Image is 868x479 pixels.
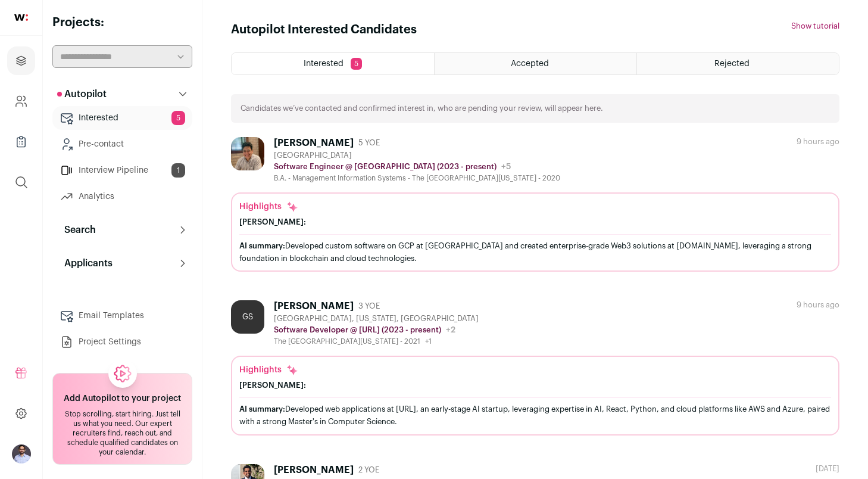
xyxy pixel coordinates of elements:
p: Software Developer @ [URL] (2023 - present) [274,325,441,335]
div: [PERSON_NAME] [274,464,354,476]
span: +2 [446,326,455,334]
span: Accepted [511,60,549,68]
div: [PERSON_NAME]: [239,381,306,390]
span: AI summary: [239,242,285,250]
div: Stop scrolling, start hiring. Just tell us what you need. Our expert recruiters find, reach out, ... [60,409,185,457]
span: 3 YOE [358,301,380,311]
span: +1 [425,338,432,345]
div: 9 hours ago [797,137,839,147]
button: Show tutorial [791,21,839,31]
a: Interested5 [52,106,192,130]
a: Accepted [435,53,636,74]
button: Applicants [52,251,192,275]
button: Search [52,218,192,242]
a: [PERSON_NAME] 5 YOE [GEOGRAPHIC_DATA] Software Engineer @ [GEOGRAPHIC_DATA] (2023 - present) +5 B... [231,137,839,272]
span: Rejected [714,60,750,68]
div: [GEOGRAPHIC_DATA], [US_STATE], [GEOGRAPHIC_DATA] [274,314,479,324]
p: Search [57,223,96,237]
span: Interested [304,60,344,68]
div: B.A. - Management Information Systems - The [GEOGRAPHIC_DATA][US_STATE] - 2020 [274,173,560,183]
div: [PERSON_NAME] [274,137,354,149]
div: [PERSON_NAME]: [239,217,306,227]
a: Company Lists [7,127,35,156]
img: 59b3fd8fb7a2a878af8d1223821119964564591456af8cbf1abb44f5d8495c00 [231,137,264,170]
img: wellfound-shorthand-0d5821cbd27db2630d0214b213865d53afaa358527fdda9d0ea32b1df1b89c2c.svg [14,14,28,21]
div: [PERSON_NAME] [274,300,354,312]
h2: Projects: [52,14,192,31]
p: Software Engineer @ [GEOGRAPHIC_DATA] (2023 - present) [274,162,497,172]
a: Project Settings [52,330,192,354]
span: 1 [171,163,185,178]
span: 5 YOE [358,138,380,148]
button: Open dropdown [12,444,31,464]
span: 2 YOE [358,465,379,475]
a: Company and ATS Settings [7,87,35,116]
div: Highlights [239,364,298,376]
span: +5 [501,163,511,171]
span: 5 [171,111,185,125]
div: [DATE] [816,464,839,474]
a: Rejected [637,53,839,74]
a: Analytics [52,185,192,209]
img: 18820289-medium_jpg [12,444,31,464]
div: GS [231,300,264,334]
p: Candidates we’ve contacted and confirmed interest in, who are pending your review, will appear here. [241,104,603,113]
a: Email Templates [52,304,192,328]
h2: Add Autopilot to your project [64,393,181,405]
a: GS [PERSON_NAME] 3 YOE [GEOGRAPHIC_DATA], [US_STATE], [GEOGRAPHIC_DATA] Software Developer @ [URL... [231,300,839,435]
a: Pre-contact [52,132,192,156]
div: Highlights [239,201,298,213]
a: Add Autopilot to your project Stop scrolling, start hiring. Just tell us what you need. Our exper... [52,373,192,465]
span: AI summary: [239,405,285,413]
h1: Autopilot Interested Candidates [231,21,417,38]
a: Projects [7,46,35,75]
div: The [GEOGRAPHIC_DATA][US_STATE] - 2021 [274,337,479,346]
div: Developed custom software on GCP at [GEOGRAPHIC_DATA] and created enterprise-grade Web3 solutions... [239,240,831,265]
button: Autopilot [52,82,192,106]
p: Autopilot [57,87,107,101]
div: 9 hours ago [797,300,839,310]
p: Applicants [57,256,113,270]
div: [GEOGRAPHIC_DATA] [274,151,560,160]
div: Developed web applications at [URL], an early-stage AI startup, leveraging expertise in AI, React... [239,403,831,428]
a: Interview Pipeline1 [52,158,192,182]
span: 5 [351,58,362,70]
